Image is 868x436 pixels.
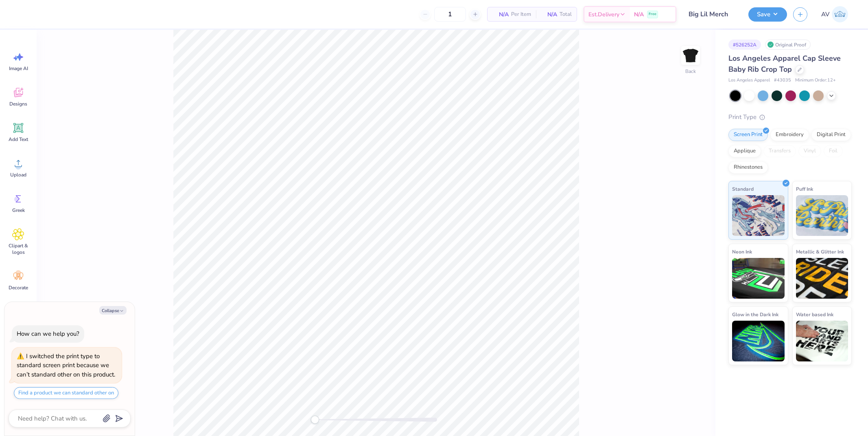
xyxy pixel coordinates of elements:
[796,195,848,236] img: Puff Ink
[732,258,785,299] img: Neon Ink
[560,10,572,19] span: Total
[732,195,785,236] img: Standard
[434,7,466,22] input: – –
[798,145,821,157] div: Vinyl
[728,53,841,74] span: Los Angeles Apparel Cap Sleeve Baby Rib Crop Top
[796,258,848,299] img: Metallic & Glitter Ink
[541,10,557,19] span: N/A
[511,10,531,19] span: Per Item
[732,247,752,256] span: Neon Ink
[10,172,26,178] span: Upload
[821,10,830,19] span: AV
[649,11,656,17] span: Free
[765,40,811,50] div: Original Proof
[832,6,848,22] img: Aargy Velasco
[728,112,852,122] div: Print Type
[634,10,644,19] span: N/A
[685,68,696,75] div: Back
[5,242,32,255] span: Clipart & logos
[9,101,27,107] span: Designs
[732,321,785,361] img: Glow in the Dark Ink
[14,387,118,399] button: Find a product we can standard other on
[732,310,778,319] span: Glow in the Dark Ink
[728,40,761,50] div: # 526252A
[311,416,319,424] div: Accessibility label
[17,352,115,379] div: I switched the print type to standard screen print because we can’t standard other on this product.
[728,161,768,174] div: Rhinestones
[796,247,844,256] span: Metallic & Glitter Ink
[796,321,848,361] img: Water based Ink
[99,306,127,315] button: Collapse
[588,10,619,19] span: Est. Delivery
[682,6,742,22] input: Untitled Design
[763,145,796,157] div: Transfers
[732,185,754,193] span: Standard
[9,136,28,143] span: Add Text
[796,185,813,193] span: Puff Ink
[796,310,833,319] span: Water based Ink
[17,330,79,338] div: How can we help you?
[748,7,787,22] button: Save
[682,47,699,64] img: Back
[770,129,809,141] div: Embroidery
[774,77,791,84] span: # 43035
[728,129,768,141] div: Screen Print
[811,129,851,141] div: Digital Print
[492,10,509,19] span: N/A
[818,6,852,22] a: AV
[728,145,761,157] div: Applique
[9,284,28,291] span: Decorate
[728,77,770,84] span: Los Angeles Apparel
[12,207,25,214] span: Greek
[795,77,836,84] span: Minimum Order: 12 +
[9,65,28,72] span: Image AI
[824,145,843,157] div: Foil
